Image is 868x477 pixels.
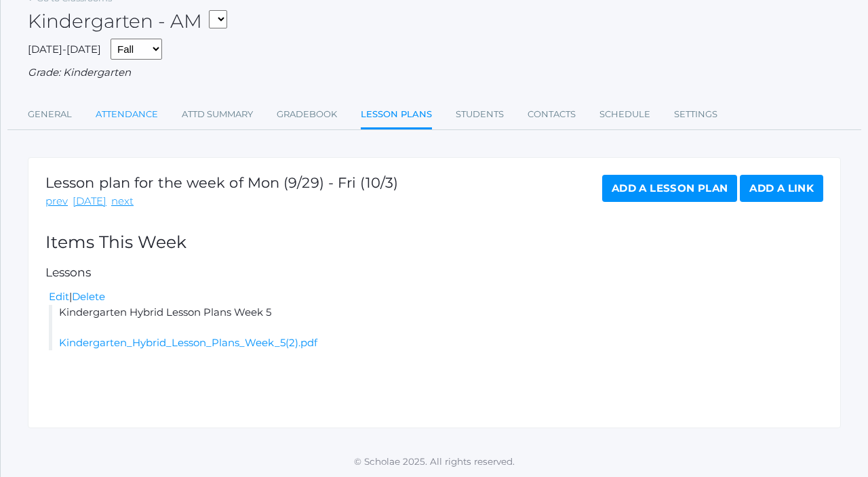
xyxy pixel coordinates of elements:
a: [DATE] [73,194,106,209]
a: Lesson Plans [361,101,432,130]
div: | [49,289,823,305]
h2: Items This Week [45,233,823,252]
a: General [28,101,72,128]
li: Kindergarten Hybrid Lesson Plans Week 5 [49,305,823,351]
a: Edit [49,290,69,303]
a: Delete [72,290,105,303]
p: © Scholae 2025. All rights reserved. [1,455,868,468]
a: Attendance [96,101,158,128]
a: Gradebook [277,101,337,128]
a: Add a Link [740,175,823,202]
a: Contacts [528,101,576,128]
div: Grade: Kindergarten [28,65,841,81]
a: Kindergarten_Hybrid_Lesson_Plans_Week_5(2).pdf [59,336,317,349]
a: prev [45,194,68,209]
a: Attd Summary [182,101,253,128]
h2: Kindergarten - AM [28,11,227,32]
a: Schedule [599,101,650,128]
a: Add a Lesson Plan [602,175,737,202]
h5: Lessons [45,266,823,279]
h1: Lesson plan for the week of Mon (9/29) - Fri (10/3) [45,175,398,190]
a: Settings [674,101,717,128]
a: Students [456,101,504,128]
a: next [111,194,134,209]
span: [DATE]-[DATE] [28,43,101,56]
